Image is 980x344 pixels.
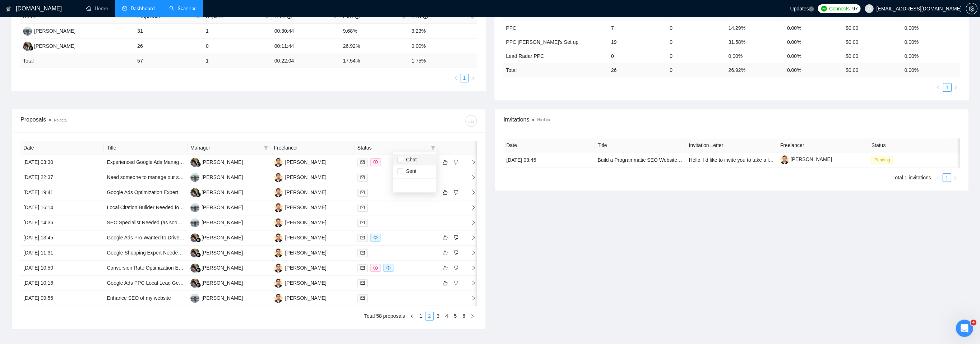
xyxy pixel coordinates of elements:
a: Pending [871,157,896,162]
td: 0 [608,49,667,63]
a: 1 [460,74,468,82]
img: MS [274,248,283,257]
button: dislike [452,263,460,272]
a: Google Ads PPC Local Lead Generation Specialist [107,280,219,286]
img: MS [274,218,283,227]
span: eye [373,235,378,240]
a: 1 [943,83,951,91]
button: dislike [452,233,460,242]
span: right [471,76,475,80]
div: [PERSON_NAME] [285,279,326,287]
span: dislike [453,250,458,256]
a: Google Ads Pro Wanted to Drive High-Value Flooring Leads (New Business, $2.5k Ad Spend [107,235,313,240]
td: $ 0.00 [842,63,901,77]
div: [PERSON_NAME] [202,203,243,211]
td: [DATE] 19:41 [20,185,104,200]
span: like [443,189,448,195]
a: [PERSON_NAME] [780,156,832,162]
li: 6 [459,312,468,320]
img: AF [190,158,199,167]
a: 3 [434,312,442,320]
td: 3.23% [408,24,477,39]
td: 1.75 % [408,54,477,68]
td: Build a Programmatic SEO Website With Wordpress [595,152,686,168]
td: 0 [667,63,725,77]
th: Status [868,138,960,152]
span: right [465,160,476,165]
td: [DATE] 14:36 [20,215,104,230]
button: dislike [452,248,460,257]
div: [PERSON_NAME] [202,173,243,181]
img: AF [190,263,199,272]
span: dislike [453,189,458,195]
td: 57 [134,54,203,68]
td: 00:22:04 [272,54,340,68]
div: [PERSON_NAME] [285,219,326,226]
span: Pending [871,156,893,164]
img: c1J0b20xq_WUghEqO4suMbKXSKIoOpGh22SF0fXe0e7X8VMNyH90yHZg5aT-_cWY0H [780,155,789,164]
a: Lead Radar PPC [506,53,544,59]
td: 0.00% [784,21,842,35]
div: Proposals [20,115,249,127]
span: left [936,85,940,90]
td: SEO Specialist Needed (as soon as possible) [104,215,187,230]
button: like [441,233,449,242]
td: 9.68% [340,24,408,39]
img: YM [190,173,199,182]
span: 97 [852,5,857,13]
span: left [410,314,414,318]
span: 4 [970,320,976,325]
span: right [470,314,475,318]
td: 0.00% [784,49,842,63]
img: MS [274,294,283,303]
div: [PERSON_NAME] [202,158,243,166]
span: Chat [403,157,417,162]
span: mail [360,190,365,194]
td: 26 [608,63,667,77]
td: [DATE] 13:45 [20,230,104,246]
span: Time [274,14,292,19]
span: like [443,250,448,256]
div: [PERSON_NAME] [285,249,326,257]
td: 0 [667,21,725,35]
img: MS [274,158,283,167]
button: left [934,173,942,182]
button: dislike [452,188,460,197]
td: Google Ads Pro Wanted to Drive High-Value Flooring Leads (New Business, $2.5k Ad Spend [104,230,187,246]
a: 5 [451,312,459,320]
a: setting [966,6,977,12]
a: 1 [943,174,951,182]
span: Sent [403,168,416,174]
span: right [953,85,958,90]
a: MS[PERSON_NAME] [274,204,326,210]
span: right [465,235,476,240]
td: 0.00% [901,49,960,63]
a: YM[PERSON_NAME] [190,204,243,210]
li: Previous Page [451,74,460,82]
td: Local Citation Builder Needed for PC Repair Business (Local SEO Focus) [104,200,187,215]
button: setting [966,3,977,14]
li: Next Page [468,312,477,320]
button: left [934,83,943,92]
td: 0.00% [408,39,477,54]
span: filter [431,146,435,150]
td: 26.92% [340,39,408,54]
th: Date [20,141,104,155]
td: $0.00 [842,49,901,63]
td: 0.00 % [784,63,842,77]
td: 0.00 % [901,63,960,77]
td: Google Ads Optimization Expert [104,185,187,200]
th: Date [503,138,595,152]
span: PVR [343,14,360,19]
img: logo [6,3,11,15]
td: [DATE] 10:50 [20,261,104,276]
span: filter [262,142,269,153]
td: [DATE] 09:56 [20,291,104,306]
img: MS [274,173,283,182]
div: [PERSON_NAME] [202,294,243,302]
button: right [468,74,477,82]
td: 0 [203,39,272,54]
span: No data [54,118,66,122]
div: [PERSON_NAME] [34,42,75,50]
